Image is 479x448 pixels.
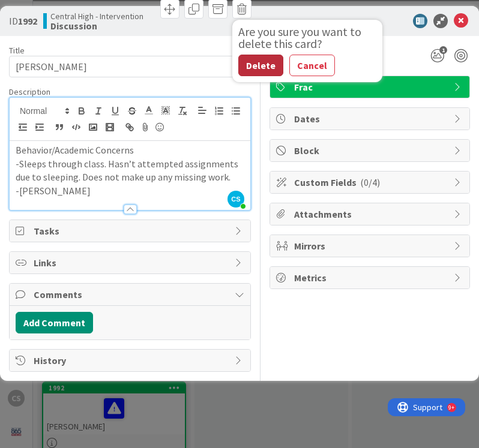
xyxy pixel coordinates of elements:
[5,397,474,408] div: JOURNAL
[5,419,111,431] input: Search sources
[16,312,93,333] button: Add Comment
[5,82,474,93] div: Sign out
[5,311,474,321] div: Move to ...
[294,207,448,221] span: Attachments
[18,15,37,27] b: 1992
[238,55,283,76] button: Delete
[5,28,474,39] div: Sort A > Z
[294,80,448,94] span: Frac
[34,224,229,238] span: Tasks
[5,147,474,158] div: Print
[294,143,448,158] span: Block
[238,26,376,50] div: Are you sure you want to delete this card?
[5,179,474,190] div: Journal
[5,375,474,386] div: BOOK
[61,5,67,14] div: 9+
[5,300,474,311] div: DELETE
[5,104,474,115] div: Move To ...
[16,157,244,184] p: -Sleeps through class. Hasn’t attempted assignments due to sleeping. Does not make up any missing...
[294,112,448,126] span: Dates
[5,93,474,104] div: Rename
[9,56,251,77] input: type card name here...
[227,191,244,208] span: CS
[5,71,474,82] div: Options
[34,353,229,368] span: History
[294,270,448,285] span: Metrics
[5,408,474,419] div: MORE
[289,55,335,76] button: Cancel
[5,289,474,300] div: SAVE AND GO HOME
[5,223,474,233] div: Visual Art
[16,184,244,198] p: -[PERSON_NAME]
[9,45,25,56] label: Title
[5,169,474,179] div: Search for Source
[9,86,50,97] span: Description
[5,16,111,28] input: Search outlines
[439,46,447,54] span: 1
[5,158,474,169] div: Add Outline Template
[5,321,474,332] div: Home
[5,136,474,147] div: Download
[5,365,474,375] div: SAVE
[5,257,474,267] div: CANCEL
[5,212,474,223] div: Television/Radio
[34,255,229,270] span: Links
[5,332,474,343] div: CANCEL
[25,2,55,16] span: Support
[294,239,448,253] span: Mirrors
[5,343,474,354] div: MOVE
[16,143,244,157] p: Behavior/Academic Concerns
[34,287,229,302] span: Comments
[9,14,37,28] span: ID
[5,233,474,244] div: TODO: put dlg title
[5,39,474,50] div: Sort New > Old
[5,125,474,136] div: Rename Outline
[5,50,474,61] div: Move To ...
[5,386,474,397] div: WEBSITE
[50,11,143,21] span: Central High - Intervention
[50,21,143,31] b: Discussion
[5,5,251,16] div: Home
[360,176,380,188] span: ( 0/4 )
[5,354,474,365] div: New source
[294,175,448,190] span: Custom Fields
[5,201,474,212] div: Newspaper
[5,267,474,278] div: ???
[5,115,474,125] div: Delete
[5,278,474,289] div: This outline has no content. Would you like to delete it?
[5,190,474,201] div: Magazine
[5,61,474,71] div: Delete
